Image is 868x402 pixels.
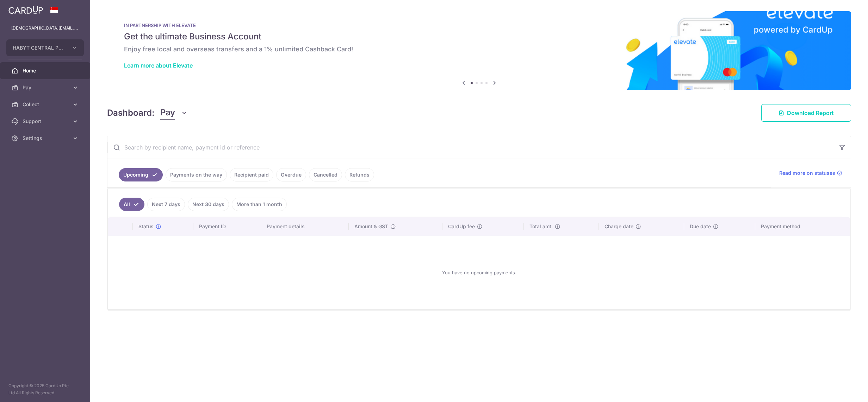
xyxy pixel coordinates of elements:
button: HABYT CENTRAL PTE. LTD. [6,39,84,56]
a: Next 7 days [147,198,185,211]
span: Home [23,67,69,74]
a: Cancelled [309,168,342,181]
p: [DEMOGRAPHIC_DATA][EMAIL_ADDRESS][DOMAIN_NAME] [11,25,79,32]
span: Amount & GST [354,223,388,230]
a: More than 1 month [232,198,287,211]
a: Recipient paid [230,168,273,181]
span: Read more on statuses [779,170,835,177]
a: Payments on the way [166,168,227,181]
img: Renovation banner [107,11,851,90]
h6: Enjoy free local and overseas transfers and a 1% unlimited Cashback Card! [124,45,834,53]
a: Learn more about Elevate [124,62,193,69]
th: Payment details [261,217,349,236]
span: Settings [23,135,69,142]
a: Next 30 days [188,198,229,211]
button: Pay [160,106,187,120]
a: Read more on statuses [779,170,842,177]
span: CardUp fee [448,223,475,230]
a: Refunds [345,168,374,181]
span: HABYT CENTRAL PTE. LTD. [13,44,65,51]
a: All [119,198,144,211]
h5: Get the ultimate Business Account [124,31,834,42]
th: Payment method [755,217,850,236]
img: CardUp [8,6,43,14]
th: Payment ID [193,217,261,236]
h4: Dashboard: [107,107,155,119]
span: Status [138,223,154,230]
p: IN PARTNERSHIP WITH ELEVATE [124,23,834,28]
span: Download Report [787,109,834,117]
a: Download Report [761,104,851,122]
a: Upcoming [119,168,163,181]
span: Pay [160,106,175,120]
iframe: Opens a widget where you can find more information [823,381,861,398]
span: Collect [23,101,69,108]
span: Due date [690,223,711,230]
span: Pay [23,84,69,91]
div: You have no upcoming payments. [116,242,842,304]
a: Overdue [276,168,306,181]
span: Total amt. [529,223,553,230]
span: Charge date [604,223,633,230]
span: Support [23,118,69,125]
input: Search by recipient name, payment id or reference [107,136,834,159]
